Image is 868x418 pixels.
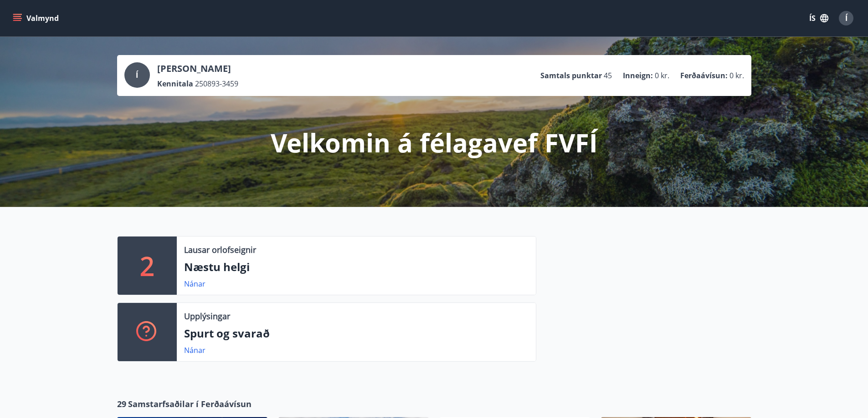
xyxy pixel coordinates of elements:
a: Nánar [184,279,205,289]
p: Spurt og svarað [184,326,529,341]
span: 0 kr. [655,71,669,81]
button: ÍS [804,10,833,26]
p: [PERSON_NAME] [157,62,238,75]
p: Lausar orlofseignir [184,244,256,256]
p: Samtals punktar [540,71,602,81]
span: 45 [604,71,612,81]
button: menu [11,10,62,26]
button: Í [835,7,857,29]
span: 250893-3459 [195,79,238,89]
a: Nánar [184,345,205,355]
p: Upplýsingar [184,310,230,322]
p: Velkomin á félagavef FVFÍ [271,125,598,160]
span: 0 kr. [729,71,744,81]
p: Ferðaávísun : [680,71,728,81]
span: Í [136,70,138,80]
span: 29 [117,398,126,410]
p: Kennitala [157,79,193,89]
p: 2 [140,248,154,283]
p: Næstu helgi [184,259,529,275]
span: Samstarfsaðilar í Ferðaávísun [128,398,252,410]
p: Inneign : [623,71,653,81]
span: Í [845,13,847,23]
